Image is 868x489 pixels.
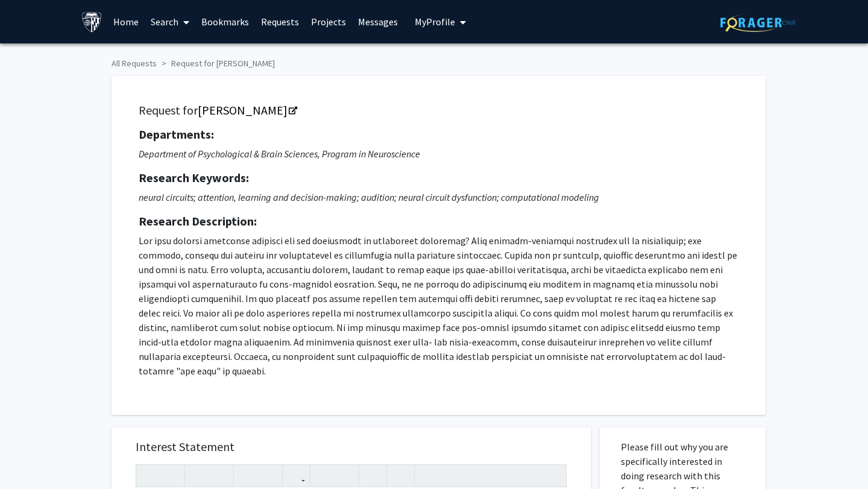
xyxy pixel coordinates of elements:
button: Unordered list [313,465,335,486]
a: Projects [305,1,352,43]
button: Subscript [258,465,279,486]
button: Ordered list [335,465,356,486]
strong: Research Keywords: [139,170,249,185]
img: ForagerOne Logo [720,13,796,32]
i: Department of Psychological & Brain Sciences, Program in Neuroscience [139,148,420,160]
button: Remove format [362,465,383,486]
iframe: Chat [9,435,51,480]
button: Undo (Ctrl + Z) [139,465,160,486]
a: Search [145,1,195,43]
strong: Research Description: [139,213,257,229]
span: My Profile [415,16,455,28]
button: Redo (Ctrl + Y) [160,465,181,486]
a: Home [107,1,145,43]
button: Strong (Ctrl + B) [188,465,209,486]
ol: breadcrumb [112,52,756,70]
img: Johns Hopkins University Logo [81,11,102,33]
a: Messages [352,1,404,43]
h5: Request for [139,103,738,118]
i: neural circuits; attention, learning and decision-making; audition; neural circuit dysfunction; c... [139,191,599,203]
button: Fullscreen [542,465,563,486]
button: Insert horizontal rule [390,465,411,486]
h5: Interest Statement [136,440,567,454]
a: Requests [255,1,305,43]
button: Superscript [237,465,258,486]
button: Link [286,465,307,486]
p: Lor ipsu dolorsi ametconse adipisci eli sed doeiusmodt in utlaboreet doloremag? Aliq enimadm-veni... [139,233,738,378]
strong: Departments: [139,127,214,142]
a: All Requests [112,58,157,69]
a: Bookmarks [195,1,255,43]
a: Opens in a new tab [198,103,296,118]
li: Request for [PERSON_NAME] [157,57,275,70]
button: Emphasis (Ctrl + I) [209,465,230,486]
